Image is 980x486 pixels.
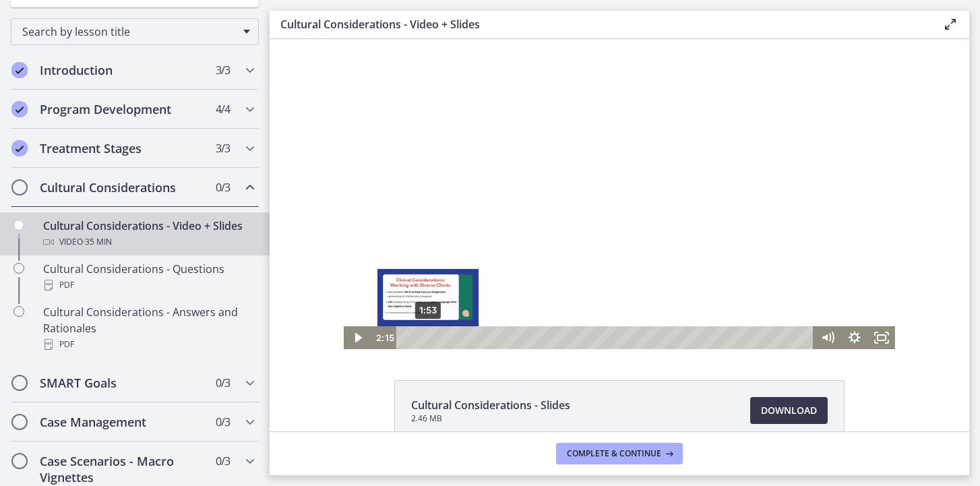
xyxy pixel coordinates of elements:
span: Complete & continue [567,448,661,459]
h2: Program Development [40,101,204,117]
span: Search by lesson title [22,24,237,39]
h2: Case Management [40,414,204,430]
h2: SMART Goals [40,375,204,391]
div: Cultural Considerations - Video + Slides [43,218,253,250]
div: Cultural Considerations - Answers and Rationales [43,304,253,353]
button: Mute [545,287,572,310]
i: Completed [11,140,28,156]
h2: Case Scenarios - Macro Vignettes [40,453,204,485]
h2: Cultural Considerations [40,179,204,195]
button: Complete & continue [556,443,683,464]
button: Fullscreen [599,287,625,310]
h2: Treatment Stages [40,140,204,156]
i: Completed [11,101,28,117]
span: · 35 min [83,234,112,250]
span: 0 / 3 [216,179,230,195]
h3: Cultural Considerations - Video + Slides [280,16,921,32]
a: Download [750,397,828,424]
span: 3 / 3 [216,62,230,78]
span: 0 / 3 [216,375,230,391]
span: 4 / 4 [216,101,230,117]
div: PDF [43,277,253,293]
iframe: Video Lesson [270,39,969,349]
div: Search by lesson title [11,18,259,45]
button: Show settings menu [572,287,599,310]
span: Download [761,402,817,419]
span: 3 / 3 [216,140,230,156]
span: 0 / 3 [216,453,230,469]
span: 0 / 3 [216,414,230,430]
h2: Introduction [40,62,204,78]
div: PDF [43,336,253,353]
i: Completed [11,62,28,78]
div: Video [43,234,253,250]
span: Cultural Considerations - Slides [411,397,570,413]
div: Cultural Considerations - Questions [43,261,253,293]
span: 2.46 MB [411,413,570,424]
